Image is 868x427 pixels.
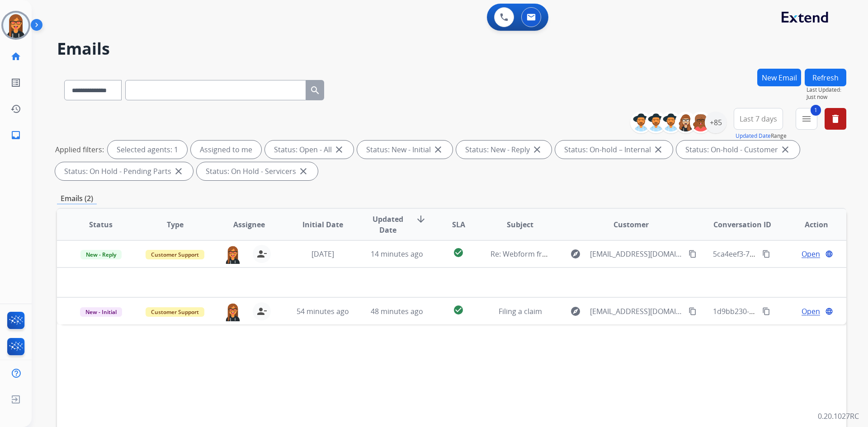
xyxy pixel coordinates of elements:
div: Status: On-hold - Customer [676,141,800,159]
span: Just now [807,94,846,101]
mat-icon: person_remove [256,306,267,317]
mat-icon: close [653,144,664,155]
mat-icon: language [825,307,833,315]
mat-icon: close [780,144,791,155]
div: Status: New - Initial [357,141,453,159]
span: Subject [507,219,533,230]
div: +85 [705,112,726,133]
mat-icon: arrow_downward [415,214,426,225]
mat-icon: home [10,51,21,62]
mat-icon: explore [570,306,581,317]
button: Last 7 days [734,108,783,130]
span: 5ca4eef3-75fb-4944-9c84-06a2f4bb70c2 [713,249,847,259]
div: Status: On Hold - Pending Parts [55,162,193,180]
mat-icon: close [433,144,443,155]
div: Status: Open - All [265,141,354,159]
span: Open [802,249,820,259]
button: New Email [757,69,801,86]
mat-icon: check_circle [453,247,464,258]
mat-icon: delete [830,113,841,124]
h2: Emails [57,40,846,58]
p: Applied filters: [55,144,104,155]
span: Last 7 days [740,117,777,121]
button: 1 [796,108,817,130]
div: Status: New - Reply [456,141,552,159]
span: Customer Support [146,307,204,317]
span: Status [89,219,113,230]
img: agent-avatar [224,245,242,264]
mat-icon: list_alt [10,77,21,88]
span: Re: Webform from [EMAIL_ADDRESS][DOMAIN_NAME] on [DATE] [491,249,708,259]
mat-icon: content_copy [762,307,770,315]
span: 1 [811,105,821,116]
button: Refresh [805,69,846,86]
mat-icon: close [298,166,309,177]
mat-icon: history [10,103,21,114]
p: 0.20.1027RC [818,411,859,422]
span: Initial Date [302,219,343,230]
span: Last Updated: [807,86,846,94]
span: [DATE] [311,249,334,259]
button: Updated Date [736,132,771,140]
span: 54 minutes ago [297,306,349,316]
mat-icon: close [334,144,344,155]
mat-icon: person_remove [256,249,267,259]
span: [EMAIL_ADDRESS][DOMAIN_NAME] [590,306,683,317]
img: agent-avatar [224,302,242,321]
span: SLA [452,219,465,230]
mat-icon: explore [570,249,581,259]
mat-icon: content_copy [762,250,770,258]
mat-icon: language [825,250,833,258]
div: Assigned to me [191,141,261,159]
img: avatar [3,13,28,38]
mat-icon: inbox [10,130,21,141]
span: 48 minutes ago [371,306,423,316]
span: Updated Date [368,214,409,235]
div: Selected agents: 1 [108,141,187,159]
span: [EMAIL_ADDRESS][DOMAIN_NAME] [590,249,683,259]
span: Range [736,132,787,140]
mat-icon: check_circle [453,305,464,315]
span: New - Reply [80,250,122,259]
mat-icon: menu [801,113,812,124]
mat-icon: search [310,85,321,96]
span: Conversation ID [713,219,771,230]
span: New - Initial [80,307,122,317]
span: Assignee [233,219,265,230]
span: 1d9bb230-4bc5-41ec-bc2b-dd9fec22d536 [713,306,853,316]
span: Type [167,219,184,230]
p: Emails (2) [57,193,97,204]
th: Action [772,209,846,240]
mat-icon: close [532,144,542,155]
span: 14 minutes ago [371,249,423,259]
span: Customer [613,219,649,230]
span: Open [802,306,820,317]
span: Customer Support [146,250,204,259]
div: Status: On-hold – Internal [555,141,673,159]
div: Status: On Hold - Servicers [197,162,318,180]
span: Filing a claim [499,306,542,316]
mat-icon: content_copy [689,250,697,258]
mat-icon: content_copy [689,307,697,315]
mat-icon: close [173,166,184,177]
